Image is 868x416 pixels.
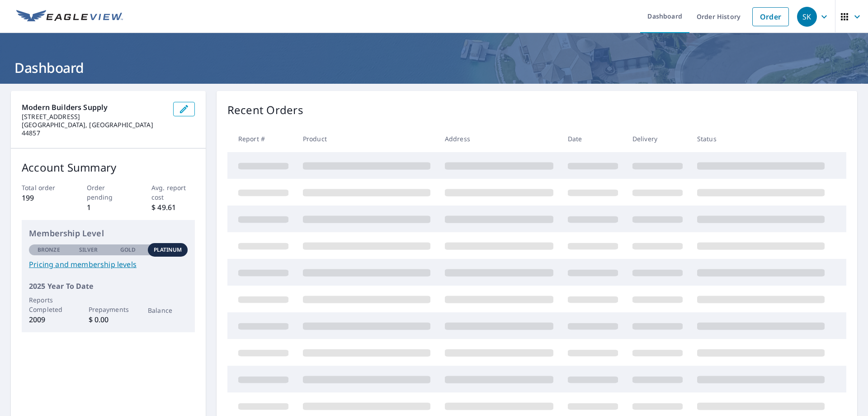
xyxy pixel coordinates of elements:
[29,295,69,314] p: Reports Completed
[22,121,166,137] p: [GEOGRAPHIC_DATA], [GEOGRAPHIC_DATA] 44857
[296,125,438,152] th: Product
[22,113,166,121] p: [STREET_ADDRESS]
[16,10,123,24] img: EV Logo
[227,125,296,152] th: Report #
[690,125,832,152] th: Status
[120,246,136,254] p: Gold
[79,246,98,254] p: Silver
[38,246,60,254] p: Bronze
[29,281,188,292] p: 2025 Year To Date
[752,7,789,26] a: Order
[22,159,195,176] p: Account Summary
[154,246,182,254] p: Platinum
[22,102,166,113] p: Modern Builders Supply
[625,125,690,152] th: Delivery
[227,102,303,118] p: Recent Orders
[11,58,857,77] h1: Dashboard
[87,183,130,202] p: Order pending
[151,183,195,202] p: Avg. report cost
[151,202,195,213] p: $ 49.61
[89,314,128,325] p: $ 0.00
[29,259,188,270] a: Pricing and membership levels
[561,125,625,152] th: Date
[89,305,128,314] p: Prepayments
[29,314,69,325] p: 2009
[22,183,65,192] p: Total order
[29,227,188,239] p: Membership Level
[438,125,561,152] th: Address
[148,306,188,315] p: Balance
[22,192,65,203] p: 199
[87,202,130,213] p: 1
[797,7,817,27] div: SK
